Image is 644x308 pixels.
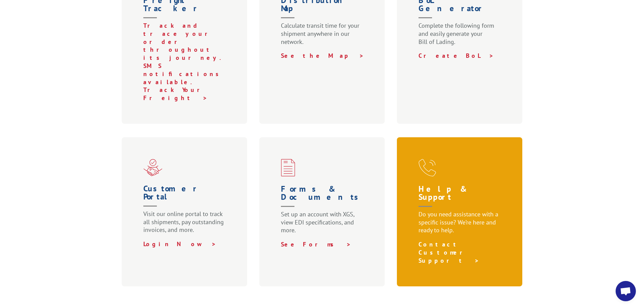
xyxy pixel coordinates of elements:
p: Visit our online portal to track all shipments, pay outstanding invoices, and more. [143,210,229,240]
a: See the Map > [281,52,364,60]
a: Login Now > [143,240,216,248]
h1: Customer Portal [143,185,229,210]
p: Calculate transit time for your shipment anywhere in our network. [281,22,366,52]
p: Complete the following form and easily generate your Bill of Lading. [419,22,504,52]
a: Create BoL > [419,52,494,60]
p: Track and trace your order throughout its journey. SMS notifications available. [143,22,229,86]
h1: Forms & Documents [281,185,366,210]
a: Track Your Freight > [143,86,209,102]
img: xgs-icon-partner-red (1) [143,159,162,176]
img: xgs-icon-help-and-support-red [419,159,436,176]
p: Do you need assistance with a specific issue? We’re here and ready to help. [419,210,504,240]
a: Open chat [616,281,636,301]
img: xgs-icon-credit-financing-forms-red [281,159,295,176]
a: Contact Customer Support > [419,240,479,264]
h1: Help & Support [419,185,504,210]
a: See Forms > [281,240,351,248]
p: Set up an account with XGS, view EDI specifications, and more. [281,210,366,240]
